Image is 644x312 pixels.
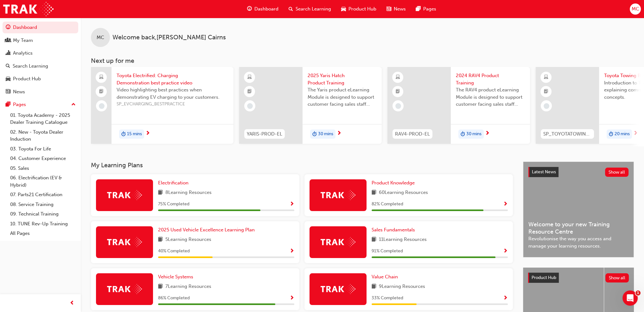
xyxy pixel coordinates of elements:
a: 09. Technical Training [8,209,78,219]
a: All Pages [8,229,78,238]
span: duration-icon [609,130,613,138]
div: Search Learning [13,63,48,70]
span: 91 % Completed [372,248,403,255]
span: 1 [635,290,641,295]
span: Show Progress [290,249,294,254]
img: Trak [107,284,142,294]
span: duration-icon [461,130,465,138]
span: 30 mins [318,130,333,138]
span: Vehicle Systems [158,274,193,280]
span: booktick-icon [247,88,252,96]
span: next-icon [485,131,490,136]
span: 15 mins [127,130,142,138]
span: learningRecordVerb_NONE-icon [544,103,549,109]
div: My Team [13,37,33,44]
span: MC [97,34,104,41]
span: chart-icon [6,50,10,56]
a: 03. Toyota For Life [8,144,78,154]
span: Toyota Electrified: Charging Demonstration best practice video [117,72,228,86]
span: Pages [423,5,436,13]
a: Latest NewsShow all [528,167,628,177]
button: Show Progress [503,247,508,255]
a: 10. TUNE Rev-Up Training [8,219,78,229]
span: 30 mins [466,130,481,138]
button: Show all [605,273,629,282]
span: 7 Learning Resources [165,283,211,291]
span: book-icon [158,189,163,197]
span: book-icon [158,283,163,291]
span: 60 Learning Resources [379,189,428,197]
button: Show Progress [290,294,294,302]
span: book-icon [372,236,376,244]
img: Trak [3,2,54,16]
a: 06. Electrification (EV & Hybrid) [8,173,78,190]
span: 8 Learning Resources [165,189,212,197]
span: learningRecordVerb_NONE-icon [99,103,105,109]
a: 2025 Used Vehicle Excellence Learning Plan [158,226,257,234]
span: Show Progress [503,202,508,207]
span: laptop-icon [99,73,104,82]
span: 9 Learning Resources [379,283,425,291]
button: Show Progress [290,200,294,208]
a: 01. Toyota Academy - 2025 Dealer Training Catalogue [8,110,78,127]
span: YARIS-PROD-EL [247,130,282,138]
span: Welcome to your new Training Resource Centre [528,221,628,235]
a: Product Hub [3,73,78,85]
img: Trak [321,284,355,294]
span: learningResourceType_ELEARNING-icon [247,73,252,82]
a: pages-iconPages [411,3,441,16]
button: Show Progress [290,247,294,255]
span: Product Knowledge [372,180,415,186]
button: Show all [605,168,629,177]
span: learningRecordVerb_NONE-icon [247,103,253,109]
a: My Team [3,35,78,46]
a: 04. Customer Experience [8,154,78,163]
span: MC [631,5,639,13]
span: Welcome back , [PERSON_NAME] Cairns [112,34,226,41]
a: news-iconNews [381,3,411,16]
button: Pages [3,99,78,110]
span: Video highlighting best practices when demonstrating EV charging to your customers. [117,86,228,101]
span: RAV4-PROD-EL [395,130,430,138]
a: Product Knowledge [372,179,417,187]
span: news-icon [6,89,10,95]
h3: Next up for me [81,57,644,64]
span: Value Chain [372,274,398,280]
a: 07. Parts21 Certification [8,190,78,200]
a: Product HubShow all [528,273,629,283]
span: 20 mins [615,130,630,138]
a: car-iconProduct Hub [336,3,381,16]
span: booktick-icon [396,88,400,96]
span: SP_TOYOTATOWING_0424 [543,130,591,138]
a: YARIS-PROD-EL2025 Yaris Hatch Product TrainingThe Yaris product eLearning Module is designed to s... [239,67,382,144]
span: Revolutionise the way you access and manage your learning resources. [528,235,628,249]
span: next-icon [633,131,638,136]
a: Sales Fundamentals [372,226,418,234]
a: 08. Service Training [8,200,78,209]
span: pages-icon [416,5,421,13]
span: Show Progress [290,202,294,207]
span: 11 Learning Resources [379,236,427,244]
span: learningRecordVerb_NONE-icon [395,103,401,109]
span: search-icon [6,63,10,69]
span: guage-icon [247,5,252,13]
span: learningResourceType_ELEARNING-icon [544,73,548,82]
span: 75 % Completed [158,201,189,208]
span: 5 Learning Resources [165,236,211,244]
span: book-icon [158,236,163,244]
div: Product Hub [13,75,41,83]
img: Trak [107,190,142,200]
span: Electrification [158,180,188,186]
a: Analytics [3,47,78,59]
a: 05. Sales [8,163,78,173]
a: Search Learning [3,60,78,72]
span: car-icon [341,5,346,13]
span: book-icon [372,189,376,197]
span: duration-icon [121,130,126,138]
span: next-icon [337,131,341,136]
span: Show Progress [503,249,508,254]
div: Pages [13,101,26,108]
a: Toyota Electrified: Charging Demonstration best practice videoVideo highlighting best practices w... [91,67,233,144]
a: guage-iconDashboard [242,3,284,16]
